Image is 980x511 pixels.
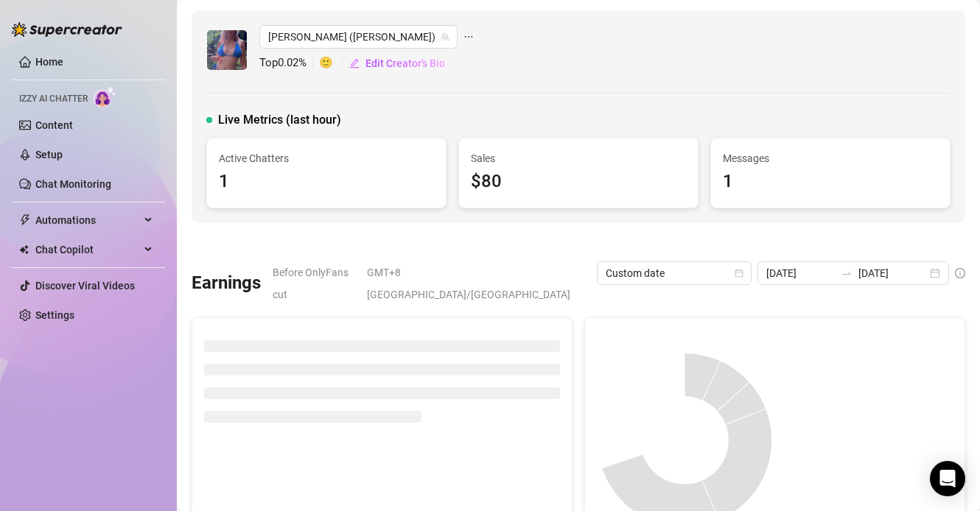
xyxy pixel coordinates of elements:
span: Custom date [606,262,743,284]
button: Edit Creator's Bio [349,52,446,75]
span: thunderbolt [19,214,31,226]
div: 1 [219,168,434,196]
span: Jaylie (jaylietori) [268,26,449,48]
input: Start date [766,265,835,281]
span: ellipsis [463,25,474,49]
input: End date [858,265,927,281]
span: 🙂 [319,54,349,72]
span: GMT+8 [GEOGRAPHIC_DATA]/[GEOGRAPHIC_DATA] [367,261,588,306]
a: Content [35,119,73,131]
span: Chat Copilot [35,238,140,261]
div: $80 [471,168,686,196]
img: Chat Copilot [19,244,29,255]
span: Messages [723,150,938,166]
img: logo-BBDzfeDw.svg [12,22,122,37]
a: Settings [35,309,74,321]
span: Sales [471,150,686,166]
a: Setup [35,149,63,161]
span: Edit Creator's Bio [365,57,445,69]
img: AI Chatter [94,86,116,108]
span: Live Metrics (last hour) [218,111,341,129]
a: Chat Monitoring [35,178,111,190]
span: calendar [735,269,743,278]
span: Before OnlyFans cut [273,261,358,306]
div: Open Intercom Messenger [930,461,965,496]
span: edit [349,58,360,68]
span: Top 0.02 % [259,54,319,72]
div: 1 [723,168,938,196]
a: Home [35,56,63,68]
span: swap-right [841,267,853,279]
a: Discover Viral Videos [35,280,135,292]
span: Automations [35,208,140,232]
span: Izzy AI Chatter [19,92,88,106]
span: info-circle [955,268,965,278]
span: Active Chatters [219,150,434,166]
span: team [441,32,449,41]
h3: Earnings [192,272,261,295]
img: Jaylie [207,30,247,70]
span: to [841,267,853,279]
